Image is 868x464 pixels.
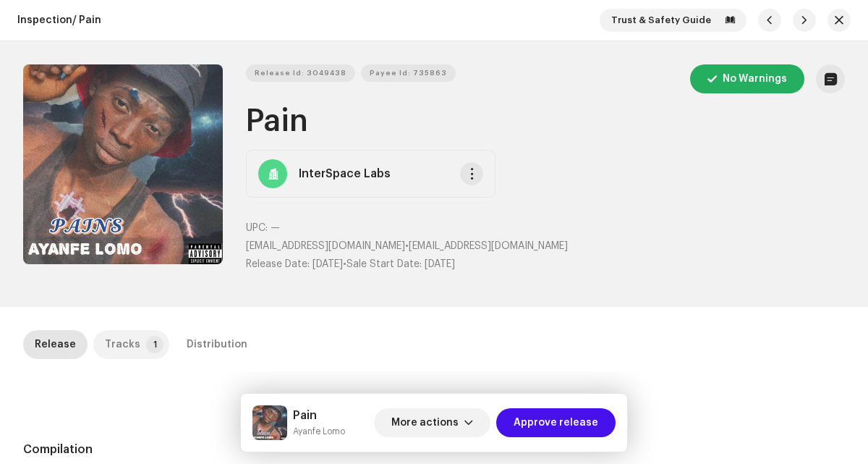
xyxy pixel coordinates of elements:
span: Release Id: 3049438 [255,59,346,88]
span: UPC: [246,223,268,233]
span: [DATE] [312,259,343,269]
button: Payee Id: 735863 [361,64,456,82]
span: — [271,223,280,233]
h5: Pain [293,407,345,424]
span: Payee Id: 735863 [370,59,447,88]
span: • [246,259,346,269]
button: More actions [374,408,490,437]
span: More actions [391,408,459,437]
p: • [246,239,845,254]
div: Distribution [187,330,247,359]
strong: InterSpace Labs [299,165,391,182]
span: [DATE] [425,259,455,269]
span: Approve release [514,408,598,437]
span: [EMAIL_ADDRESS][DOMAIN_NAME] [246,241,405,251]
img: 9cdd2084-43f9-40ce-8fb5-82f6fe9042e9 [252,405,287,440]
span: Release Date: [246,259,310,269]
small: Pain [293,424,345,439]
button: Release Id: 3049438 [246,64,355,82]
h5: Compilation [23,441,244,458]
h1: Pain [246,105,845,138]
span: [EMAIL_ADDRESS][DOMAIN_NAME] [409,241,568,251]
span: Sale Start Date: [346,259,422,269]
button: Approve release [496,408,616,437]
